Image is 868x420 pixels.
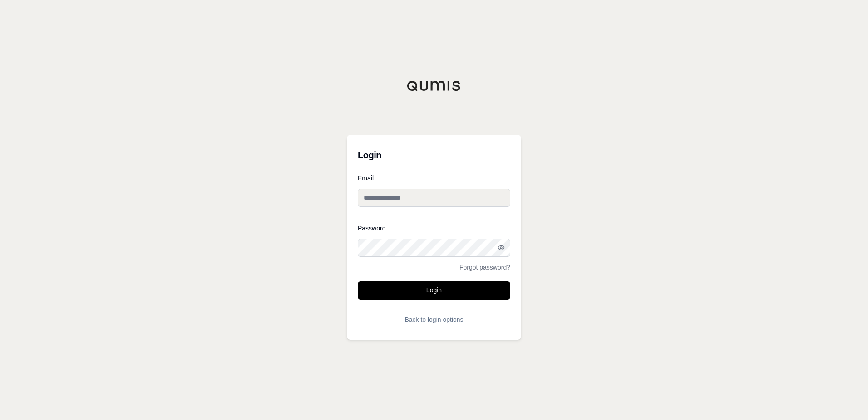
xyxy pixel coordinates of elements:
[358,225,510,231] label: Password
[358,175,510,181] label: Email
[459,264,510,270] a: Forgot password?
[358,281,510,300] button: Login
[358,310,510,329] button: Back to login options
[407,80,461,91] img: Qumis
[358,146,510,164] h3: Login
